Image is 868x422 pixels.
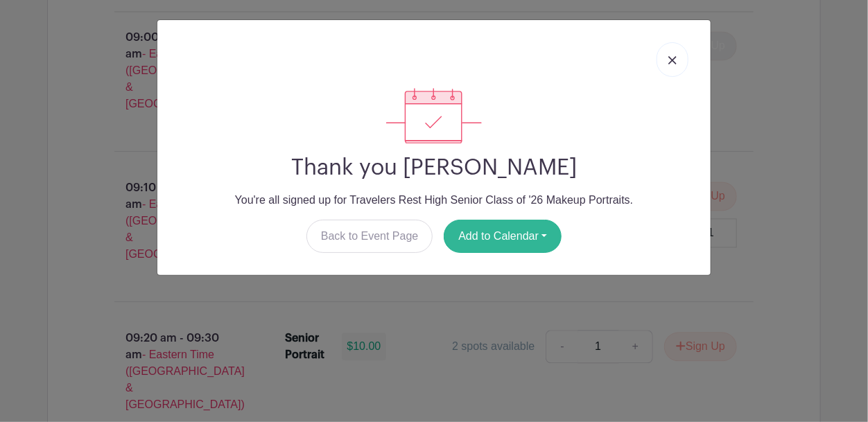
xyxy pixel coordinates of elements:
[168,155,700,181] h2: Thank you [PERSON_NAME]
[306,220,433,253] a: Back to Event Page
[386,88,482,143] img: signup_complete-c468d5dda3e2740ee63a24cb0ba0d3ce5d8a4ecd24259e683200fb1569d990c8.svg
[444,220,562,253] button: Add to Calendar
[668,56,677,64] img: close_button-5f87c8562297e5c2d7936805f587ecaba9071eb48480494691a3f1689db116b3.svg
[168,192,700,209] p: You're all signed up for Travelers Rest High Senior Class of '26 Makeup Portraits.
